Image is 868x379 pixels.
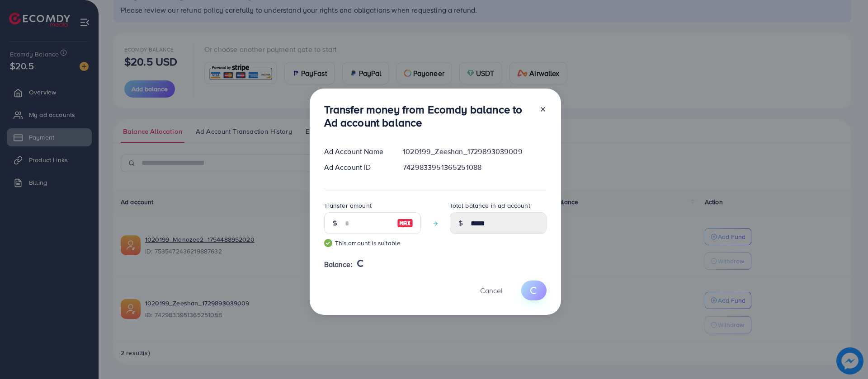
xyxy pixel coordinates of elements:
[397,218,413,229] img: image
[324,239,421,248] small: This amount is suitable
[480,285,503,295] span: Cancel
[317,162,396,173] div: Ad Account ID
[317,146,396,157] div: Ad Account Name
[324,201,372,210] label: Transfer amount
[324,239,332,247] img: guide
[396,146,553,157] div: 1020199_Zeeshan_1729893039009
[469,281,514,300] button: Cancel
[324,259,353,270] span: Balance:
[396,162,553,173] div: 7429833951365251088
[324,103,532,129] h3: Transfer money from Ecomdy balance to Ad account balance
[450,201,530,210] label: Total balance in ad account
